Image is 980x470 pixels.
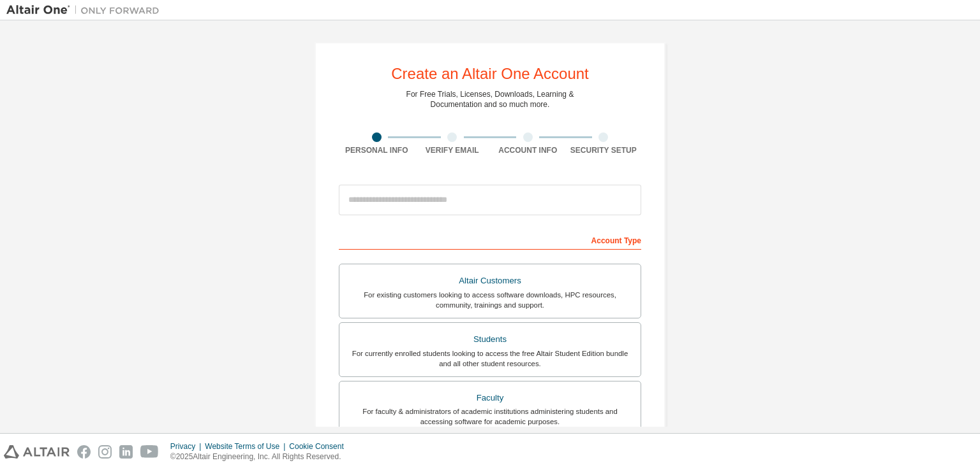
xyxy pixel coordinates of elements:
[566,145,642,155] div: Security Setup
[170,452,352,462] p: © 2025 Altair Engineering, Inc. All Rights Reserved.
[77,445,91,459] img: facebook.svg
[339,229,641,250] div: Account Type
[205,441,289,452] div: Website Terms of Use
[4,445,70,459] img: altair_logo.svg
[119,445,133,459] img: linkedin.svg
[391,66,589,82] div: Create an Altair One Account
[6,4,166,17] img: Altair One
[347,348,633,369] div: For currently enrolled students looking to access the free Altair Student Edition bundle and all ...
[347,331,633,348] div: Students
[490,145,566,155] div: Account Info
[347,290,633,310] div: For existing customers looking to access software downloads, HPC resources, community, trainings ...
[347,272,633,290] div: Altair Customers
[347,389,633,407] div: Faculty
[170,441,205,452] div: Privacy
[98,445,112,459] img: instagram.svg
[415,145,491,155] div: Verify Email
[339,145,415,155] div: Personal Info
[406,89,574,110] div: For Free Trials, Licenses, Downloads, Learning & Documentation and so much more.
[140,445,159,459] img: youtube.svg
[289,441,351,452] div: Cookie Consent
[347,406,633,427] div: For faculty & administrators of academic institutions administering students and accessing softwa...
